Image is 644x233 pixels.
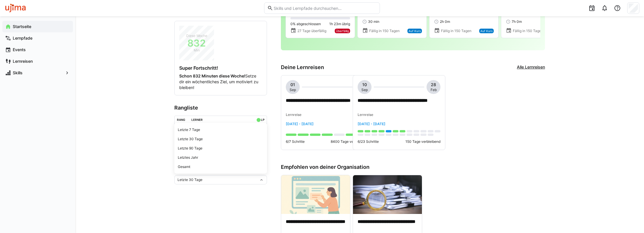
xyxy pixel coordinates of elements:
div: Rang [177,118,185,121]
p: 6/23 Schritte [358,139,379,144]
span: [DATE] - [DATE] [286,122,314,126]
h3: Empfohlen von deiner Organisation [281,164,545,170]
h3: Rangliste [174,105,267,111]
h3: Deine Lernreisen [281,64,324,71]
span: Überfällig [336,29,349,33]
div: Lerner [191,118,203,121]
span: 1h 23m übrig [329,22,350,26]
span: Fällig in 150 Tagen [513,29,543,33]
span: 01 [290,82,295,88]
div: LP [261,118,264,121]
span: Fällig in 150 Tagen [441,29,471,33]
span: Feb [431,88,437,92]
div: Letzte 90 Tage [178,146,264,151]
span: 27 Tage überfällig [297,29,326,33]
div: Gesamt [178,164,264,169]
input: Skills und Lernpfade durchsuchen… [273,5,377,11]
div: Letzte 7 Tage [178,127,264,132]
span: 30 min [368,19,379,24]
div: Letzte 30 Tage [178,137,264,141]
span: 7h 0m [512,19,522,24]
span: Letzte 30 Tage [178,177,202,182]
span: Fällig in 150 Tagen [369,29,400,33]
span: 10 [362,82,367,88]
img: image [353,175,422,214]
img: image [281,175,350,214]
div: Letztes Jahr [178,155,264,160]
span: 2h 0m [440,19,450,24]
span: Lernreise [286,112,301,117]
span: 28 [431,82,436,88]
span: Lernreise [358,112,373,117]
span: 0% abgeschlossen [290,22,321,26]
span: Auf Kurs [480,29,493,33]
p: 150 Tage verbleibend [405,139,440,144]
span: Sep [361,88,368,92]
h4: Super Fortschritt! [179,65,262,71]
span: Sep [290,88,296,92]
a: Alle Lernreisen [517,64,545,71]
strong: Schon 832 Minuten diese Woche! [179,73,245,78]
span: Auf Kurs [409,29,421,33]
p: 6/7 Schritte [286,139,305,144]
span: [DATE] - [DATE] [358,122,385,126]
p: Setze dir ein wöchentliches Ziel, um motiviert zu bleiben! [179,73,262,90]
p: 8400 Tage verbleibend [331,139,369,144]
